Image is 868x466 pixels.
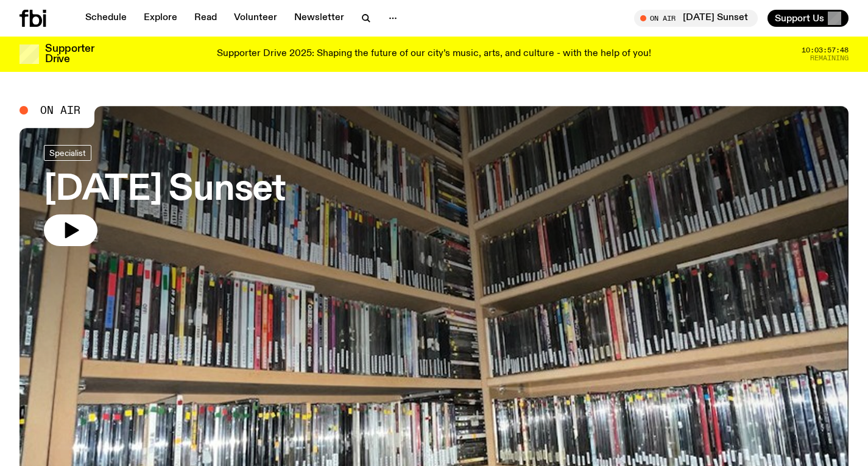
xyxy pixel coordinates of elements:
[634,10,758,27] button: On Air[DATE] Sunset
[802,47,849,54] span: 10:03:57:48
[217,49,651,60] p: Supporter Drive 2025: Shaping the future of our city’s music, arts, and culture - with the help o...
[45,44,94,65] h3: Supporter Drive
[78,10,134,27] a: Schedule
[187,10,224,27] a: Read
[44,145,91,161] a: Specialist
[287,10,351,27] a: Newsletter
[775,13,824,24] span: Support Us
[227,10,284,27] a: Volunteer
[136,10,185,27] a: Explore
[40,105,80,116] span: On Air
[767,10,849,27] button: Support Us
[810,55,849,62] span: Remaining
[49,148,86,157] span: Specialist
[44,145,286,246] a: [DATE] Sunset
[44,173,286,207] h3: [DATE] Sunset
